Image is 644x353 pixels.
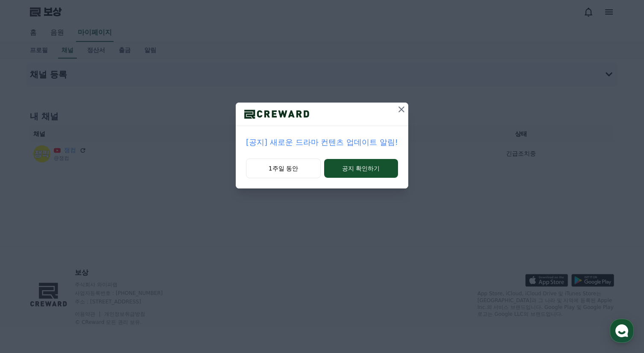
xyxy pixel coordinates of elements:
[246,159,321,178] button: 1주일 동안
[246,136,398,148] a: [공지] 새로운 드라마 컨텐츠 업데이트 알림!
[269,165,298,172] font: 1주일 동안
[246,138,398,147] font: [공지] 새로운 드라마 컨텐츠 업데이트 알림!
[132,284,142,291] span: 설정
[342,165,380,172] font: 공지 확인하기
[27,284,32,291] span: 홈
[324,159,398,178] button: 공지 확인하기
[56,271,110,292] a: 대화
[3,271,56,292] a: 홈
[78,284,88,291] span: 대화
[236,108,318,121] img: 심벌 마크
[110,271,164,292] a: 설정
